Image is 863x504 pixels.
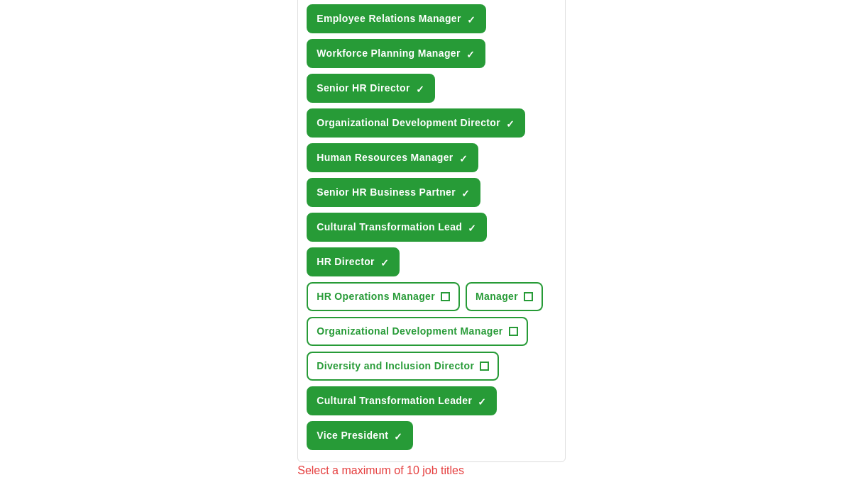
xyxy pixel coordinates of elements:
[467,14,476,26] span: ✓
[307,386,497,415] button: Cultural Transformation Leader✓
[317,428,388,443] span: Vice President
[307,39,485,68] button: Workforce Planning Manager✓
[466,282,543,311] button: Manager
[459,153,468,164] span: ✓
[317,393,472,408] span: Cultural Transformation Leader
[466,49,475,60] span: ✓
[317,185,456,200] span: Senior HR Business Partner
[317,116,500,130] span: Organizational Development Director
[307,4,486,33] button: Employee Relations Manager✓
[317,81,410,96] span: Senior HR Director
[317,254,375,269] span: HR Director
[307,143,478,172] button: Human Resources Manager✓
[307,178,480,207] button: Senior HR Business Partner✓
[307,74,435,103] button: Senior HR Director✓
[307,421,413,450] button: Vice President✓
[317,324,502,339] span: Organizational Development Manager
[476,289,518,304] span: Manager
[307,108,525,138] button: Organizational Development Director✓
[468,223,476,234] span: ✓
[317,46,461,61] span: Workforce Planning Manager
[297,462,566,479] div: Select a maximum of 10 job titles
[317,220,462,235] span: Cultural Transformation Lead
[394,431,402,442] span: ✓
[307,317,527,346] button: Organizational Development Manager
[461,188,470,199] span: ✓
[317,289,435,304] span: HR Operations Manager
[307,213,487,242] button: Cultural Transformation Lead✓
[506,118,515,130] span: ✓
[317,11,461,26] span: Employee Relations Manager
[307,282,460,311] button: HR Operations Manager
[478,396,486,408] span: ✓
[317,150,453,165] span: Human Resources Manager
[307,352,499,381] button: Diversity and Inclusion Director
[380,257,389,269] span: ✓
[307,247,400,276] button: HR Director✓
[416,84,424,95] span: ✓
[317,359,474,374] span: Diversity and Inclusion Director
